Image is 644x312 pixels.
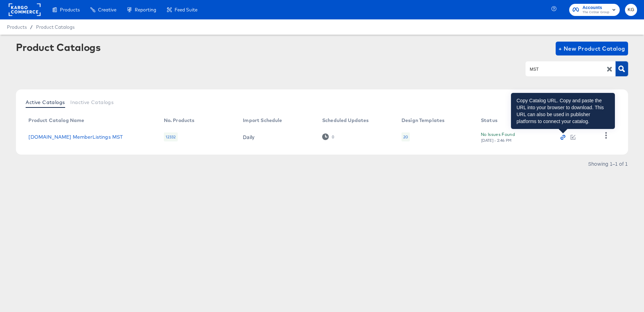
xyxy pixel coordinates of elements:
[26,99,65,105] span: Active Catalogs
[175,7,197,12] span: Feed Suite
[582,4,609,11] span: Accounts
[402,118,444,123] div: Design Templates
[164,118,195,123] div: No. Products
[7,24,27,30] span: Products
[402,132,410,141] div: 20
[27,24,36,30] span: /
[322,133,334,140] div: 0
[16,42,100,53] div: Product Catalogs
[332,135,334,139] div: 0
[556,42,628,55] button: + New Product Catalog
[555,115,594,126] th: Action
[582,10,609,15] span: The CoStar Group
[36,24,74,30] a: Product Catalogs
[558,44,625,53] span: + New Product Catalog
[569,4,620,16] button: AccountsThe CoStar Group
[237,126,317,148] td: Daily
[135,7,156,12] span: Reporting
[70,99,114,105] span: Inactive Catalogs
[98,7,116,12] span: Creative
[322,118,369,123] div: Scheduled Updates
[625,4,637,16] button: KG
[243,118,282,123] div: Import Schedule
[164,132,178,141] div: 12332
[628,6,634,14] span: KG
[60,7,80,12] span: Products
[594,115,621,126] th: More
[28,134,123,140] a: [DOMAIN_NAME] MemberListings MST
[588,161,628,166] div: Showing 1–1 of 1
[528,65,602,73] input: Search Product Catalogs
[403,134,408,140] div: 20
[475,115,555,126] th: Status
[28,118,84,123] div: Product Catalog Name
